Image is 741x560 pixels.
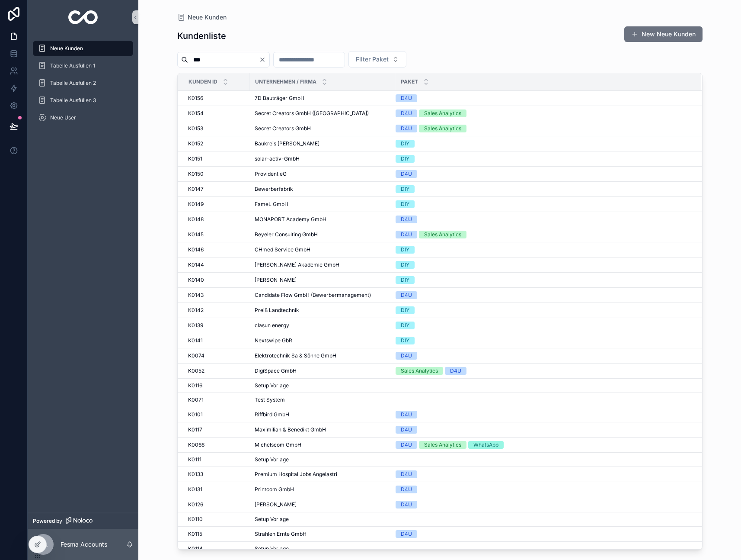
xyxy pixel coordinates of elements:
[255,171,390,177] a: Provident eG
[33,518,62,525] span: Powered by
[188,13,227,22] span: Neue Kunden
[255,78,316,85] span: Unternehmen / Firma
[401,501,412,509] div: D4U
[255,337,390,344] a: Nextswipe GbR
[188,186,204,193] span: K0147
[396,501,691,509] a: D4U
[255,186,390,193] a: Bewerberfabrik
[50,97,96,104] span: Tabelle Ausfüllen 3
[255,352,390,359] a: Elektrotechnik Sa & Söhne GmbH
[396,94,691,102] a: D4U
[396,441,691,449] a: D4USales AnalyticsWhatsApp
[255,441,390,448] a: Michelscom GmbH
[255,352,336,359] span: Elektrotechnik Sa & Söhne GmbH
[396,246,691,254] a: DIY
[450,367,461,375] div: D4U
[188,501,203,508] span: K0126
[255,125,390,132] a: Secret Creators GmbH
[33,58,133,74] a: Tabelle Ausfüllen 1
[255,277,297,283] span: [PERSON_NAME]
[401,411,412,418] div: D4U
[188,171,244,177] a: K0150
[255,322,390,329] a: clasun energy
[401,337,409,344] div: DIY
[396,291,691,299] a: D4U
[255,216,390,223] a: MONAPORT Academy GmbH
[401,291,412,299] div: D4U
[424,231,461,238] div: Sales Analytics
[401,155,409,163] div: DIY
[401,322,409,329] div: DIY
[255,155,300,162] span: solar-activ-GmbH
[188,231,204,238] span: K0145
[255,411,390,418] a: Riffbird GmbH
[396,470,691,478] a: D4U
[188,155,244,162] a: K0151
[188,456,201,463] span: K0111
[396,337,691,344] a: DIY
[188,441,204,448] span: K0066
[255,382,390,389] a: Setup Vorlage
[61,540,107,549] p: Fesma Accounts
[255,277,390,283] a: [PERSON_NAME]
[188,426,202,433] span: K0117
[188,307,244,314] a: K0142
[188,95,244,102] a: K0156
[50,80,96,87] span: Tabelle Ausfüllen 2
[255,201,390,208] a: FameL GmbH
[255,307,299,314] span: Preiß Landtechnik
[255,140,319,147] span: Baukreis [PERSON_NAME]
[188,216,204,223] span: K0148
[473,441,498,449] div: WhatsApp
[255,456,289,463] span: Setup Vorlage
[401,246,409,254] div: DIY
[188,337,203,344] span: K0141
[255,471,337,478] span: Premium Hospital Jobs Angelastri
[188,486,244,493] a: K0131
[188,322,203,329] span: K0139
[424,441,461,449] div: Sales Analytics
[255,140,390,147] a: Baukreis [PERSON_NAME]
[255,545,289,552] span: Setup Vorlage
[188,441,244,448] a: K0066
[255,95,304,102] span: 7D Bauträger GmbH
[28,513,138,529] a: Powered by
[255,125,311,132] span: Secret Creators GmbH
[188,171,204,177] span: K0150
[177,13,227,22] a: Neue Kunden
[255,396,390,403] a: Test System
[424,109,461,117] div: Sales Analytics
[33,41,133,56] a: Neue Kunden
[259,56,269,63] button: Clear
[396,216,691,223] a: D4U
[188,125,244,132] a: K0153
[188,367,204,374] span: K0052
[188,125,203,132] span: K0153
[188,231,244,238] a: K0145
[188,140,244,147] a: K0152
[401,470,412,478] div: D4U
[50,62,95,69] span: Tabelle Ausfüllen 1
[396,276,691,284] a: DIY
[255,292,371,299] span: Candidate Flow GmbH (Bewerbermanagement)
[396,352,691,360] a: D4U
[401,109,412,117] div: D4U
[401,78,418,85] span: Paket
[188,261,204,268] span: K0144
[188,246,204,253] span: K0146
[348,51,406,68] button: Select Button
[255,382,289,389] span: Setup Vorlage
[396,200,691,208] a: DIY
[255,486,294,493] span: Printcom GmbH
[401,367,438,375] div: Sales Analytics
[188,246,244,253] a: K0146
[188,471,244,478] a: K0133
[188,501,244,508] a: K0126
[396,411,691,418] a: D4U
[255,516,289,523] span: Setup Vorlage
[396,261,691,269] a: DIY
[188,352,244,359] a: K0074
[396,231,691,238] a: D4USales Analytics
[255,186,293,193] span: Bewerberfabrik
[50,114,76,121] span: Neue User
